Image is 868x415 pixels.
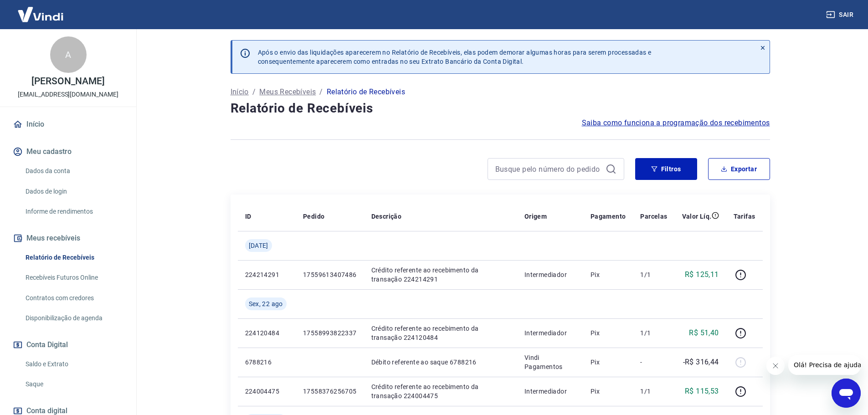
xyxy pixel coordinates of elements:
[303,270,357,279] p: 17559613407486
[319,87,323,97] p: /
[635,158,697,180] button: Filtros
[640,328,667,338] p: 1/1
[689,328,719,338] p: R$ 51,40
[766,357,785,375] iframe: Fechar mensagem
[640,212,667,221] p: Parcelas
[50,36,87,73] div: A
[591,212,626,221] p: Pagamento
[249,241,268,250] span: [DATE]
[708,158,770,180] button: Exportar
[734,212,755,221] p: Tarifas
[18,90,118,99] p: [EMAIL_ADDRESS][DOMAIN_NAME]
[524,212,547,221] p: Origem
[245,358,288,367] p: 6788216
[31,77,104,86] p: [PERSON_NAME]
[22,289,125,307] a: Contratos com credores
[22,355,125,374] a: Saldo e Extrato
[252,87,256,97] p: /
[524,353,576,371] p: Vindi Pagamentos
[640,387,667,396] p: 1/1
[591,270,626,279] p: Pix
[591,387,626,396] p: Pix
[591,328,626,338] p: Pix
[327,87,405,97] p: Relatório de Recebíveis
[640,270,667,279] p: 1/1
[524,270,576,279] p: Intermediador
[249,299,283,308] span: Sex, 22 ago
[371,382,510,400] p: Crédito referente ao recebimento da transação 224004475
[582,118,770,128] a: Saiba como funciona a programação dos recebimentos
[259,87,316,97] a: Meus Recebíveis
[788,355,861,375] iframe: Mensagem da empresa
[371,358,510,367] p: Débito referente ao saque 6788216
[495,162,602,176] input: Busque pelo número do pedido
[258,48,652,66] p: Após o envio das liquidações aparecerem no Relatório de Recebíveis, elas podem demorar algumas ho...
[682,212,712,221] p: Valor Líq.
[303,387,357,396] p: 17558376256705
[231,99,770,118] h4: Relatório de Recebíveis
[11,114,125,134] a: Início
[824,6,857,23] button: Sair
[22,375,125,394] a: Saque
[22,248,125,267] a: Relatório de Recebíveis
[11,0,70,28] img: Vindi
[22,309,125,328] a: Disponibilização de agenda
[11,228,125,248] button: Meus recebíveis
[371,324,510,342] p: Crédito referente ao recebimento da transação 224120484
[22,202,125,221] a: Informe de rendimentos
[245,212,252,221] p: ID
[832,379,861,408] iframe: Botão para abrir a janela de mensagens
[231,87,249,97] a: Início
[22,162,125,180] a: Dados da conta
[371,266,510,284] p: Crédito referente ao recebimento da transação 224214291
[683,357,719,368] p: -R$ 316,44
[640,358,667,367] p: -
[22,268,125,287] a: Recebíveis Futuros Online
[371,212,402,221] p: Descrição
[22,182,125,201] a: Dados de login
[591,358,626,367] p: Pix
[5,6,77,14] span: Olá! Precisa de ajuda?
[11,335,125,355] button: Conta Digital
[11,142,125,162] button: Meu cadastro
[685,269,719,280] p: R$ 125,11
[245,328,288,338] p: 224120484
[303,212,324,221] p: Pedido
[685,386,719,397] p: R$ 115,53
[245,387,288,396] p: 224004475
[524,387,576,396] p: Intermediador
[524,328,576,338] p: Intermediador
[245,270,288,279] p: 224214291
[303,328,357,338] p: 17558993822337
